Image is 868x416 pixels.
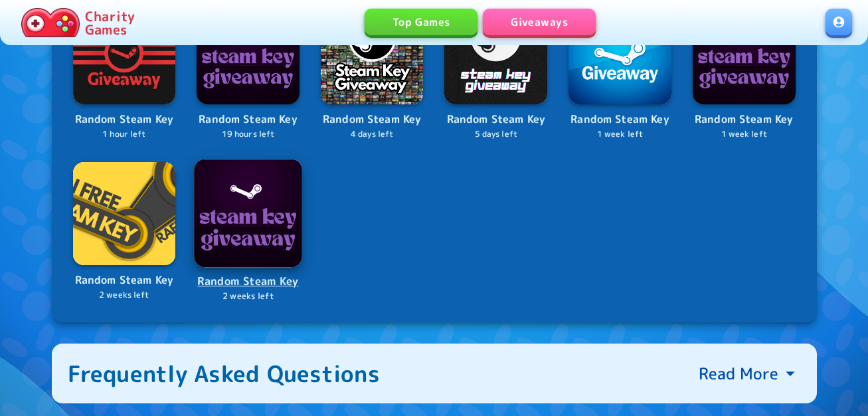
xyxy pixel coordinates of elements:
[568,128,671,141] p: 1 week left
[693,2,796,141] a: LogoRandom Steam Key1 week left
[85,9,135,36] p: Charity Games
[73,289,176,302] p: 2 weeks left
[365,9,477,35] a: Top Games
[195,272,301,290] p: Random Steam Key
[699,363,778,384] p: Read More
[73,128,176,141] p: 1 hour left
[73,2,176,105] img: Logo
[693,111,796,128] p: Random Steam Key
[197,2,300,141] a: LogoRandom Steam Key19 hours left
[568,2,671,105] img: Logo
[568,111,671,128] p: Random Steam Key
[195,160,301,302] a: LogoRandom Steam Key2 weeks left
[194,159,302,266] img: Logo
[321,2,424,141] a: LogoRandom Steam Key4 days left
[73,162,176,265] img: Logo
[693,2,796,105] img: Logo
[444,2,547,105] img: Logo
[444,111,547,128] p: Random Steam Key
[444,2,547,141] a: LogoRandom Steam Key5 days left
[321,111,424,128] p: Random Steam Key
[73,162,176,301] a: LogoRandom Steam Key2 weeks left
[195,290,301,303] p: 2 weeks left
[21,8,80,37] img: Charity.Games
[568,2,671,141] a: LogoRandom Steam Key1 week left
[197,128,300,141] p: 19 hours left
[321,128,424,141] p: 4 days left
[197,111,300,128] p: Random Steam Key
[68,360,381,387] div: Frequently Asked Questions
[73,111,176,128] p: Random Steam Key
[483,9,596,35] a: Giveaways
[444,128,547,141] p: 5 days left
[73,2,176,141] a: LogoRandom Steam Key1 hour left
[693,128,796,141] p: 1 week left
[321,2,424,105] img: Logo
[52,344,817,403] button: Frequently Asked QuestionsRead More
[197,2,300,105] img: Logo
[73,272,176,289] p: Random Steam Key
[16,5,140,40] a: Charity Games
